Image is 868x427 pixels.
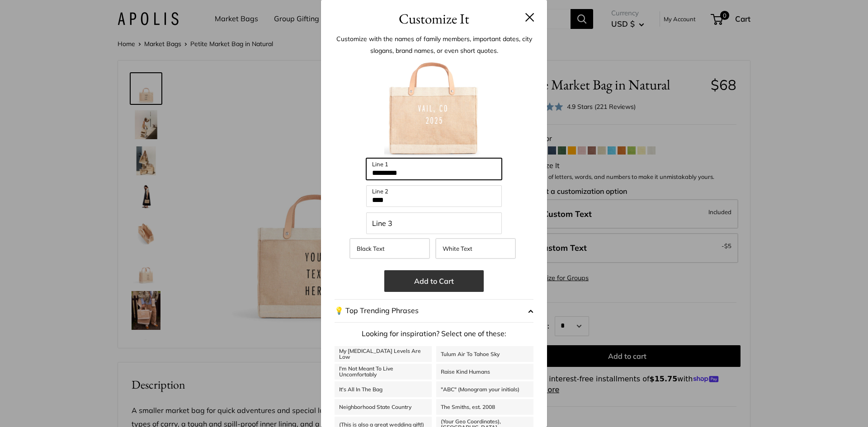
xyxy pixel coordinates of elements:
iframe: Sign Up via Text for Offers [7,393,97,420]
a: Neighborhood State Country [335,399,432,415]
p: Customize with the names of family members, important dates, city slogans, brand names, or even s... [335,33,533,56]
a: Raise Kind Humans [436,364,533,380]
a: It's All In The Bag [335,381,432,397]
h3: Customize It [335,8,533,29]
button: Add to Cart [384,270,484,292]
button: 💡 Top Trending Phrases [335,299,533,323]
a: "ABC" (Monogram your initials) [436,381,533,397]
a: I'm Not Meant To Live Uncomfortably [335,364,432,380]
label: White Text [435,238,516,259]
p: Looking for inspiration? Select one of these: [335,327,533,341]
img: customizer-prod [384,59,484,158]
span: White Text [443,245,472,252]
span: Black Text [357,245,385,252]
a: The Smiths, est. 2008 [436,399,533,415]
a: Tulum Air To Tahoe Sky [436,346,533,362]
label: Black Text [349,238,430,259]
a: My [MEDICAL_DATA] Levels Are Low [335,346,432,362]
